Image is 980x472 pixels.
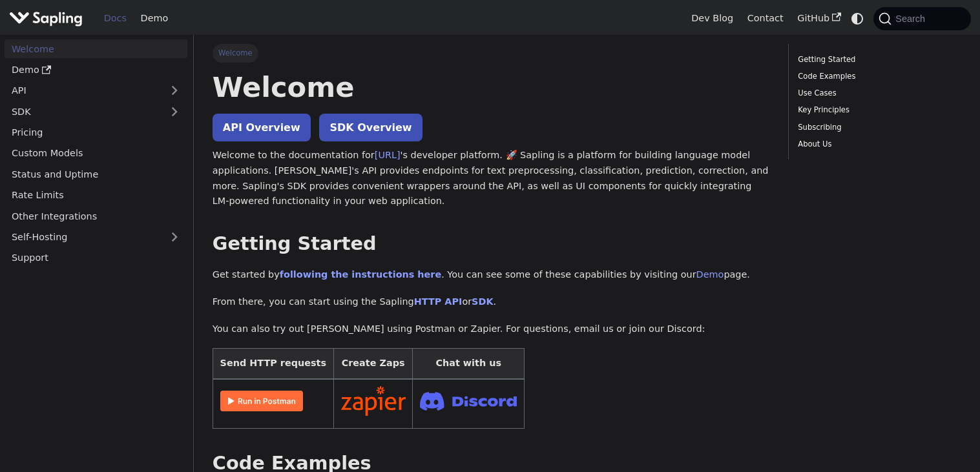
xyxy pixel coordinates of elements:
[5,123,187,142] a: Pricing
[414,296,463,307] a: HTTP API
[5,144,187,163] a: Custom Models
[5,249,187,267] a: Support
[5,39,187,58] a: Welcome
[5,102,162,121] a: SDK
[213,70,769,105] h1: Welcome
[97,8,134,28] a: Docs
[798,87,957,99] a: Use Cases
[162,102,187,121] button: Expand sidebar category 'SDK'
[213,232,769,256] h2: Getting Started
[213,294,769,310] p: From there, you can start using the Sapling or .
[696,269,724,280] a: Demo
[9,9,83,28] img: Sapling.ai
[280,269,441,280] a: following the instructions here
[472,296,493,307] a: SDK
[5,228,187,247] a: Self-Hosting
[213,267,769,283] p: Get started by . You can see some of these capabilities by visiting our page.
[134,8,175,28] a: Demo
[319,114,422,141] a: SDK Overview
[213,44,258,62] span: Welcome
[375,150,401,160] a: [URL]
[790,8,848,28] a: GitHub
[5,207,187,225] a: Other Integrations
[891,14,933,24] span: Search
[684,8,740,28] a: Dev Blog
[162,81,187,100] button: Expand sidebar category 'API'
[341,386,406,416] img: Connect in Zapier
[9,9,87,28] a: Sapling.aiSapling.ai
[220,391,303,411] img: Run in Postman
[213,349,333,379] th: Send HTTP requests
[798,70,957,83] a: Code Examples
[5,61,187,79] a: Demo
[740,8,791,28] a: Contact
[213,322,769,337] p: You can also try out [PERSON_NAME] using Postman or Zapier. For questions, email us or join our D...
[213,148,769,209] p: Welcome to the documentation for 's developer platform. 🚀 Sapling is a platform for building lang...
[798,54,957,66] a: Getting Started
[213,44,769,62] nav: Breadcrumbs
[5,81,162,100] a: API
[848,9,867,28] button: Switch between dark and light mode (currently system mode)
[798,138,957,150] a: About Us
[873,7,970,30] button: Search (Command+K)
[5,186,187,205] a: Rate Limits
[333,349,413,379] th: Create Zaps
[798,121,957,134] a: Subscribing
[420,388,517,415] img: Join Discord
[798,104,957,116] a: Key Principles
[413,349,525,379] th: Chat with us
[5,165,187,183] a: Status and Uptime
[213,114,311,141] a: API Overview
